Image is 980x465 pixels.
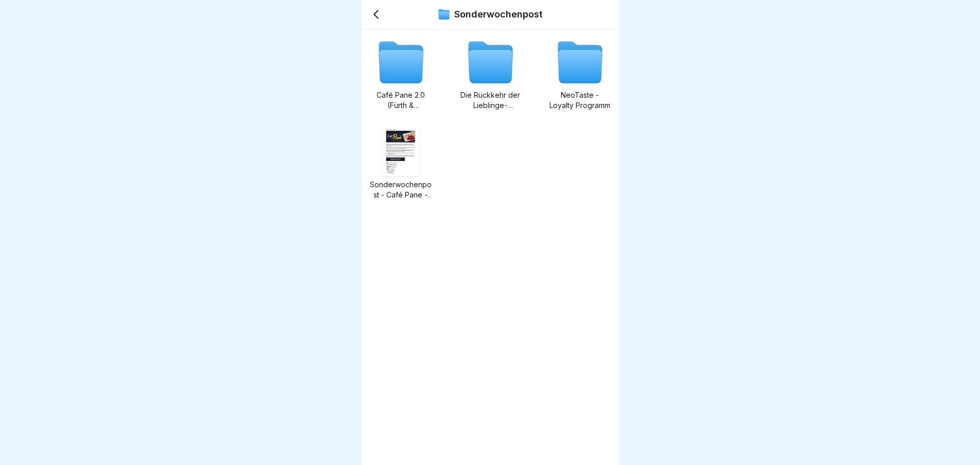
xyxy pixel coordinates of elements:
p: Die Rückkehr der Lieblinge- Sonderwochenpost [459,90,521,111]
p: Café Pane 2.0 (Fürth & Bleichenhof) [370,90,432,111]
p: NeoTaste - Loyalty Programm [549,90,611,111]
a: NeoTaste - Loyalty Programm [549,38,611,111]
img: image thumbnail [382,127,420,176]
a: Café Pane 2.0 (Fürth & Bleichenhof) [370,38,432,111]
a: image thumbnailSonderwochenpost - Café Pane - Kaffeekonzept.pdf [370,127,432,200]
p: Sonderwochenpost [454,9,543,20]
a: Die Rückkehr der Lieblinge- Sonderwochenpost [459,38,521,111]
p: Sonderwochenpost - Café Pane - Kaffeekonzept.pdf [370,180,432,200]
